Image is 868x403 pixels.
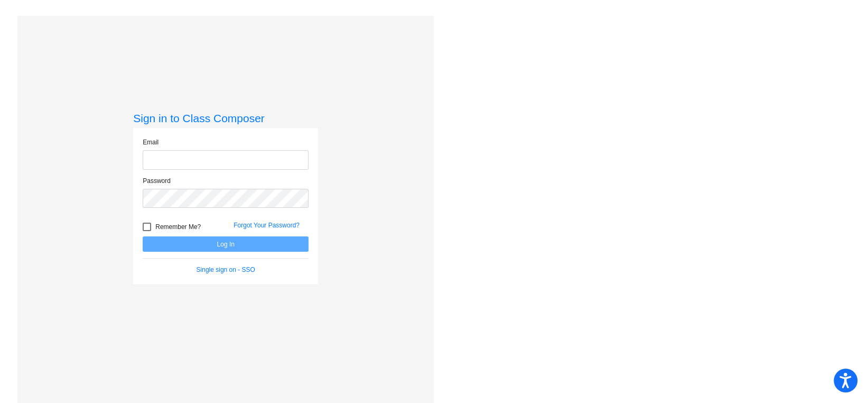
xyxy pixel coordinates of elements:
span: Remember Me? [155,221,201,233]
a: Forgot Your Password? [234,222,300,229]
label: Email [143,138,158,147]
label: Password [143,176,171,186]
button: Log In [143,236,309,252]
a: Single sign on - SSO [196,266,255,273]
h3: Sign in to Class Composer [133,112,318,125]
